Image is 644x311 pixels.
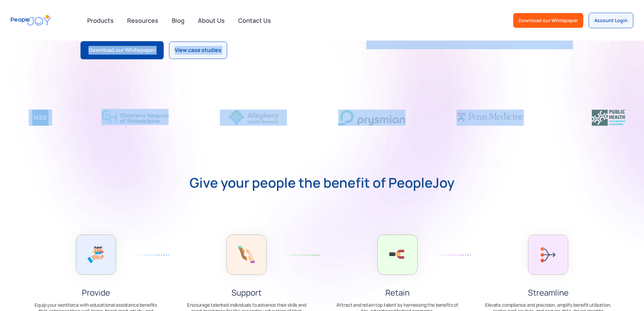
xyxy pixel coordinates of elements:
div: Support [183,280,311,297]
img: Icon [280,255,320,255]
div: Provide [32,280,160,297]
div: View case studies [175,46,221,55]
div: Download our Whitepaper [89,46,156,55]
a: Account Login [589,13,633,28]
div: Streamline [485,280,612,297]
img: Icon [431,255,471,255]
a: Contact Us [234,13,275,28]
a: View case studies [169,42,227,59]
div: Download our Whitepaper [519,17,578,24]
a: Resources [123,13,162,28]
div: Account Login [594,17,628,24]
strong: Give your people the benefit of PeopleJoy [190,176,454,189]
a: Download our Whitepaper [513,13,583,28]
a: Blog [168,13,189,28]
a: Download our Whitepaper [80,41,164,59]
div: Retain [334,280,461,297]
a: About Us [194,13,229,28]
img: Icon [129,255,169,255]
div: Products [83,14,118,27]
a: home [11,11,51,30]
